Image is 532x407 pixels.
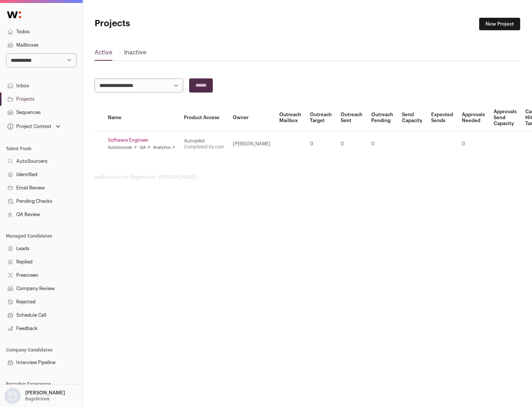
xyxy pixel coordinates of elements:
[398,104,427,131] th: Send Capacity
[367,104,398,131] th: Outreach Pending
[489,104,521,131] th: Approvals Send Capacity
[275,104,306,131] th: Outreach Mailbox
[124,48,146,60] a: Inactive
[3,7,25,22] img: Wellfound
[108,145,137,151] a: AutoSourcer ↗
[95,48,112,60] a: Active
[6,121,62,132] button: Open dropdown
[457,104,489,131] th: Approvals Needed
[153,145,175,151] a: Analytics ↗
[25,390,65,396] p: [PERSON_NAME]
[25,396,50,402] p: Bagelicious
[479,18,520,30] a: New Project
[336,131,367,157] td: 0
[4,388,21,404] img: nopic.png
[6,124,51,129] div: Project Context
[336,104,367,131] th: Outreach Sent
[140,145,150,151] a: QA ↗
[95,18,236,30] h1: Projects
[108,137,175,143] a: Software Engineer
[457,131,489,157] td: 0
[180,104,228,131] th: Product Access
[184,138,224,144] div: Autopilot
[367,131,398,157] td: 0
[306,104,336,131] th: Outreach Target
[103,104,180,131] th: Name
[228,104,275,131] th: Owner
[3,388,66,404] button: Open dropdown
[427,104,457,131] th: Expected Sends
[184,145,224,149] a: Completed by csm
[95,174,520,180] footer: wellfound:ai for Bagelicious - [PERSON_NAME]
[228,131,275,157] td: [PERSON_NAME]
[306,131,336,157] td: 0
